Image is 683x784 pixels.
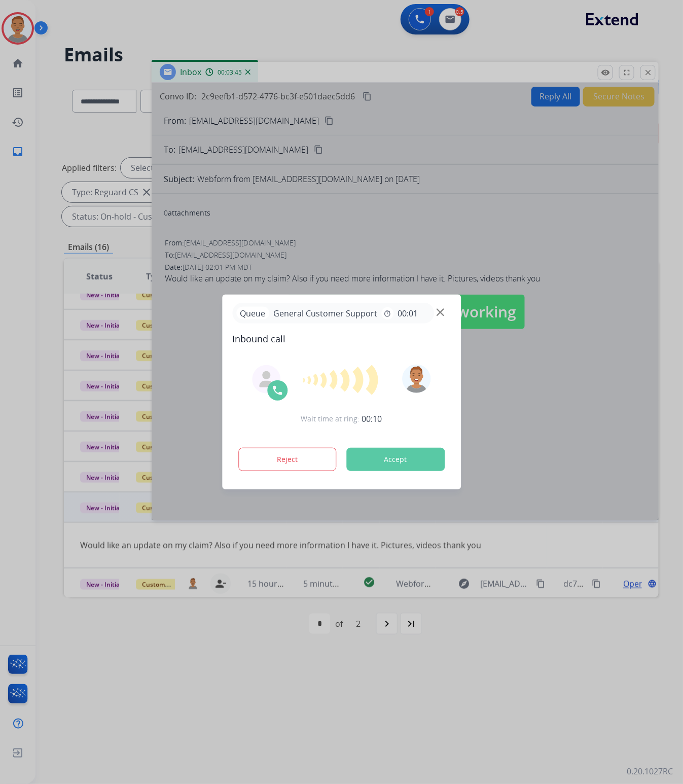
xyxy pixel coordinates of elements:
button: Accept [346,448,445,471]
img: close-button [437,309,444,316]
span: Inbound call [232,332,451,346]
span: General Customer Support [269,307,381,319]
span: 00:10 [362,413,382,425]
img: avatar [403,365,431,393]
span: 00:01 [398,307,418,319]
span: Wait time at ring: [301,414,360,424]
p: Queue [236,307,269,319]
mat-icon: timer [383,309,391,317]
p: 0.20.1027RC [627,766,673,778]
img: call-icon [271,384,283,397]
img: agent-avatar [258,371,274,387]
button: Reject [238,448,337,471]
